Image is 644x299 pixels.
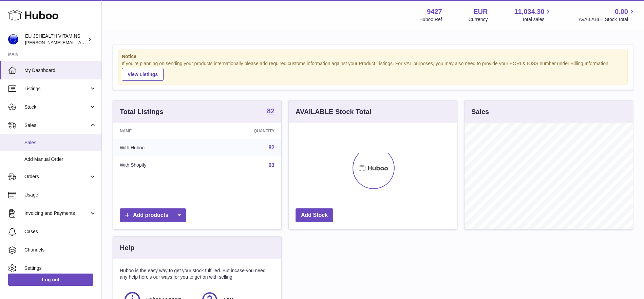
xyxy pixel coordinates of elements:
[514,7,544,16] span: 11,034.30
[24,122,89,129] span: Sales
[120,208,186,222] a: Add products
[25,40,136,45] span: [PERSON_NAME][EMAIL_ADDRESS][DOMAIN_NAME]
[24,156,96,163] span: Add Manual Order
[579,7,636,23] a: 0.00 AVAILABLE Stock Total
[267,108,274,114] strong: 82
[419,16,442,23] div: Huboo Ref
[522,16,552,23] span: Total sales
[24,247,96,253] span: Channels
[25,33,86,46] div: EU JSHEALTH VITAMINS
[268,145,274,150] a: 82
[471,107,489,116] h3: Sales
[122,53,624,60] strong: Notice
[8,34,18,44] img: laura@jessicasepel.com
[615,7,628,16] span: 0.00
[24,210,89,217] span: Invoicing and Payments
[267,108,274,116] a: 82
[514,7,552,23] a: 11,034.30 Total sales
[24,192,96,198] span: Usage
[579,16,636,23] span: AVAILABLE Stock Total
[122,68,164,81] a: View Listings
[120,107,164,116] h3: Total Listings
[473,7,488,16] strong: EUR
[296,208,333,222] a: Add Stock
[24,139,96,146] span: Sales
[204,123,281,139] th: Quantity
[113,139,204,156] td: With Huboo
[113,156,204,174] td: With Shopify
[24,228,96,235] span: Cases
[296,107,371,116] h3: AVAILABLE Stock Total
[120,267,274,280] p: Huboo is the easy way to get your stock fulfilled. But incase you need any help here's our ways f...
[24,104,89,110] span: Stock
[113,123,204,139] th: Name
[24,265,96,272] span: Settings
[24,173,89,180] span: Orders
[427,7,442,16] strong: 9427
[8,274,93,286] a: Log out
[268,162,274,168] a: 63
[120,243,134,253] h3: Help
[24,86,89,92] span: Listings
[122,60,624,81] div: If you're planning on sending your products internationally please add required customs informati...
[24,67,96,74] span: My Dashboard
[469,16,488,23] div: Currency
